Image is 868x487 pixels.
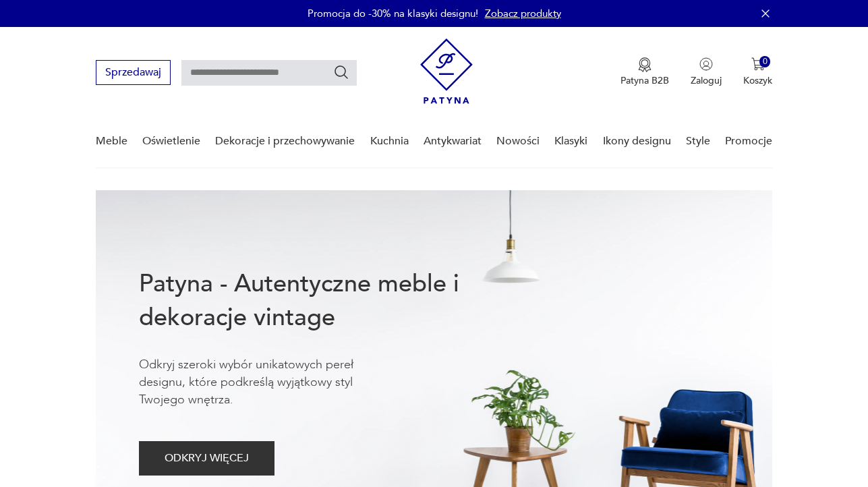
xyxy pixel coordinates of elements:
h1: Patyna - Autentyczne meble i dekoracje vintage [139,267,503,335]
a: Sprzedawaj [96,69,171,78]
p: Zaloguj [691,74,722,87]
p: Koszyk [743,74,772,87]
p: Odkryj szeroki wybór unikatowych pereł designu, które podkreślą wyjątkowy styl Twojego wnętrza. [139,356,395,409]
a: Oświetlenie [142,115,200,167]
button: Szukaj [333,64,349,80]
button: 0Koszyk [743,57,772,87]
img: Ikona koszyka [751,57,765,71]
img: Ikona medalu [638,57,652,72]
a: ODKRYJ WIĘCEJ [139,455,274,464]
a: Style [686,115,710,167]
p: Promocja do -30% na klasyki designu! [308,7,478,20]
a: Meble [96,115,127,167]
button: ODKRYJ WIĘCEJ [139,441,274,476]
a: Ikony designu [603,115,671,167]
button: Sprzedawaj [96,60,171,85]
img: Ikonka użytkownika [699,57,713,71]
img: Patyna - sklep z meblami i dekoracjami vintage [420,38,473,104]
a: Kuchnia [370,115,409,167]
a: Zobacz produkty [485,7,561,20]
p: Patyna B2B [620,74,669,87]
button: Patyna B2B [620,57,669,87]
a: Nowości [496,115,540,167]
a: Promocje [725,115,772,167]
button: Zaloguj [691,57,722,87]
a: Antykwariat [424,115,482,167]
a: Klasyki [554,115,587,167]
div: 0 [759,56,771,67]
a: Dekoracje i przechowywanie [215,115,355,167]
a: Ikona medaluPatyna B2B [620,57,669,87]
